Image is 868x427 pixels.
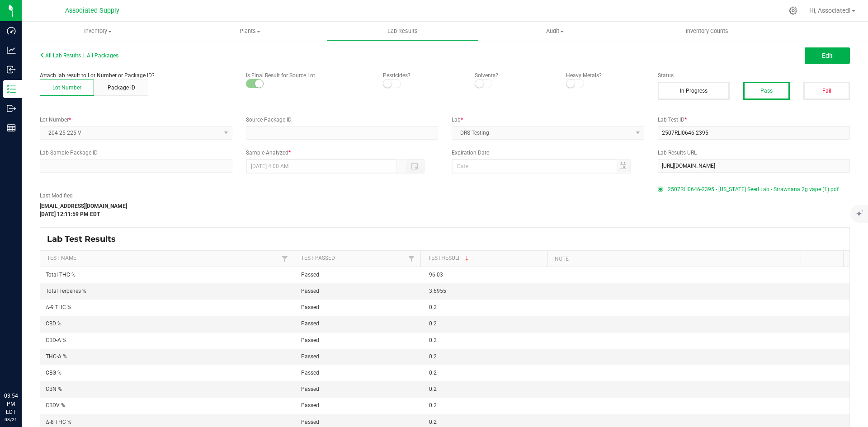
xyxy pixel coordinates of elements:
[658,71,850,80] label: Status
[301,304,319,310] span: Passed
[479,22,631,41] a: Audit
[46,386,62,392] span: CBN %
[46,353,67,360] span: THC-A %
[429,337,437,343] span: 0.2
[301,288,319,294] span: Passed
[83,52,85,59] span: |
[452,116,644,124] label: Lab
[452,149,644,157] label: Expiration Date
[475,71,552,80] p: Solvents?
[668,183,839,196] span: 2507RLI0646-2395 - [US_STATE] Seed Lab - Strawnana 2g vape (1).pdf
[429,272,443,278] span: 96.03
[658,187,663,192] form-radio-button: Primary COA
[4,416,18,423] p: 08/21
[7,104,16,113] inline-svg: Outbound
[87,52,118,59] span: All Packages
[463,255,471,262] span: Sortable
[46,320,61,327] span: CBD %
[428,255,544,262] a: Test ResultSortable
[301,255,406,262] a: Test PassedSortable
[429,402,437,408] span: 0.2
[822,52,833,59] span: Edit
[301,272,319,278] span: Passed
[46,337,66,343] span: CBD-A %
[326,22,479,41] a: Lab Results
[301,353,319,360] span: Passed
[658,116,850,124] label: Lab Test ID
[375,27,430,35] span: Lab Results
[631,22,783,41] a: Inventory Counts
[46,272,75,278] span: Total THC %
[429,419,437,425] span: 0.2
[46,370,61,376] span: CBG %
[406,253,417,264] a: Filter
[743,82,790,100] button: Pass
[547,251,801,267] th: Note
[7,26,16,35] inline-svg: Dashboard
[40,211,100,217] strong: [DATE] 12:11:59 PM EDT
[40,203,127,209] strong: [EMAIL_ADDRESS][DOMAIN_NAME]
[7,84,16,94] inline-svg: Inventory
[479,27,631,35] span: Audit
[46,288,86,294] span: Total Terpenes %
[788,6,799,15] div: Manage settings
[566,71,644,80] p: Heavy Metals?
[301,419,319,425] span: Passed
[7,65,16,74] inline-svg: Inbound
[429,288,446,294] span: 3.6955
[175,27,326,35] span: Plants
[40,149,232,157] label: Lab Sample Package ID
[174,22,326,41] a: Plants
[40,192,181,200] label: Last Modified
[46,419,71,425] span: Δ-8 THC %
[94,80,148,96] button: Package ID
[40,80,94,96] button: Lot Number
[809,7,851,14] span: Hi, Associated!
[47,234,123,244] span: Lab Test Results
[429,353,437,360] span: 0.2
[658,82,730,100] button: In Progress
[40,52,81,59] span: All Lab Results
[429,304,437,310] span: 0.2
[383,71,461,80] p: Pesticides?
[301,320,319,327] span: Passed
[301,402,319,408] span: Passed
[429,386,437,392] span: 0.2
[7,123,16,132] inline-svg: Reports
[674,27,741,35] span: Inventory Counts
[803,82,850,100] button: Fail
[301,337,319,343] span: Passed
[658,149,850,157] label: Lab Results URL
[47,255,279,262] a: Test NameSortable
[40,71,232,80] p: Attach lab result to Lot Number or Package ID?
[4,392,18,416] p: 03:54 PM EDT
[46,304,71,310] span: Δ-9 THC %
[429,320,437,327] span: 0.2
[65,7,119,14] span: Associated Supply
[22,22,174,41] a: Inventory
[429,370,437,376] span: 0.2
[22,27,174,35] span: Inventory
[46,402,65,408] span: CBDV %
[9,355,36,382] iframe: Resource center
[301,370,319,376] span: Passed
[246,71,370,80] p: Is Final Result for Source Lot
[246,116,439,124] label: Source Package ID
[246,149,439,157] label: Sample Analyzed
[301,386,319,392] span: Passed
[279,253,290,264] a: Filter
[805,47,850,64] button: Edit
[7,46,16,55] inline-svg: Analytics
[40,116,232,124] label: Lot Number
